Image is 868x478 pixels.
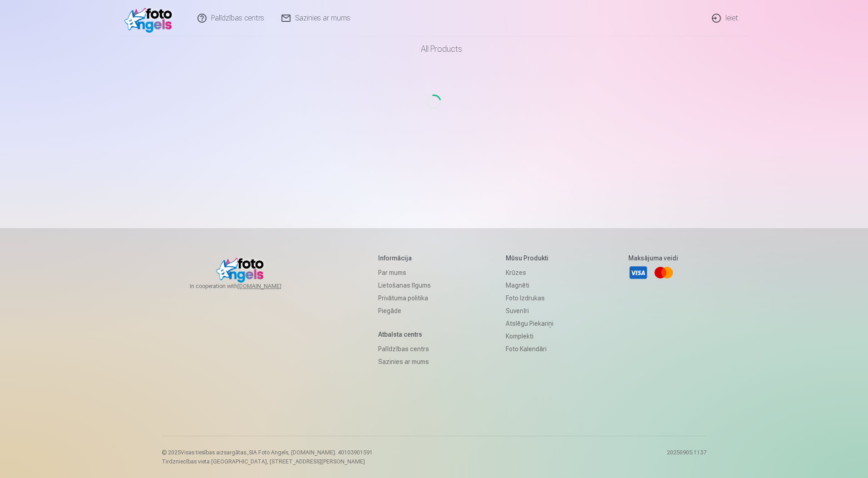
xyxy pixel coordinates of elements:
[506,304,553,317] a: Suvenīri
[506,254,553,263] h5: Mūsu produkti
[378,266,431,279] a: Par mums
[378,292,431,304] a: Privātuma politika
[124,4,177,33] img: /v1
[654,263,674,283] a: Mastercard
[162,458,373,465] p: Tirdzniecības vieta [GEOGRAPHIC_DATA], [STREET_ADDRESS][PERSON_NAME]
[190,283,303,290] span: In cooperation with
[506,343,553,355] a: Foto kalendāri
[378,330,431,339] h5: Atbalsta centrs
[506,279,553,292] a: Magnēti
[628,254,678,263] h5: Maksājuma veidi
[162,449,373,456] p: © 2025 Visas tiesības aizsargātas. ,
[506,317,553,330] a: Atslēgu piekariņi
[667,449,706,465] p: 20250905.1137
[378,355,431,368] a: Sazinies ar mums
[395,36,473,62] a: All products
[378,343,431,355] a: Palīdzības centrs
[506,292,553,304] a: Foto izdrukas
[249,449,373,456] span: SIA Foto Angels, [DOMAIN_NAME]. 40103901591
[237,283,303,290] a: [DOMAIN_NAME]
[628,263,648,283] a: Visa
[378,279,431,292] a: Lietošanas līgums
[378,254,431,263] h5: Informācija
[506,330,553,343] a: Komplekti
[506,266,553,279] a: Krūzes
[378,304,431,317] a: Piegāde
